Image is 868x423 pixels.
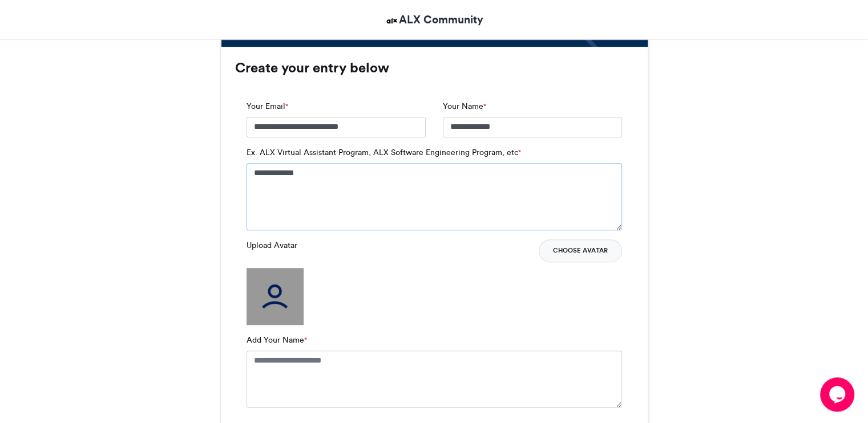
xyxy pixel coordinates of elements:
[247,239,297,251] label: Upload Avatar
[385,11,483,28] a: ALX Community
[539,239,622,262] button: Choose Avatar
[385,14,399,28] img: ALX Community
[247,147,521,158] label: Ex. ALX Virtual Assistant Program, ALX Software Engineering Program, etc
[235,61,633,75] h3: Create your entry below
[247,100,288,112] label: Your Email
[247,334,307,346] label: Add Your Name
[820,377,857,412] iframe: chat widget
[247,268,304,325] img: user_filled.png
[443,100,486,112] label: Your Name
